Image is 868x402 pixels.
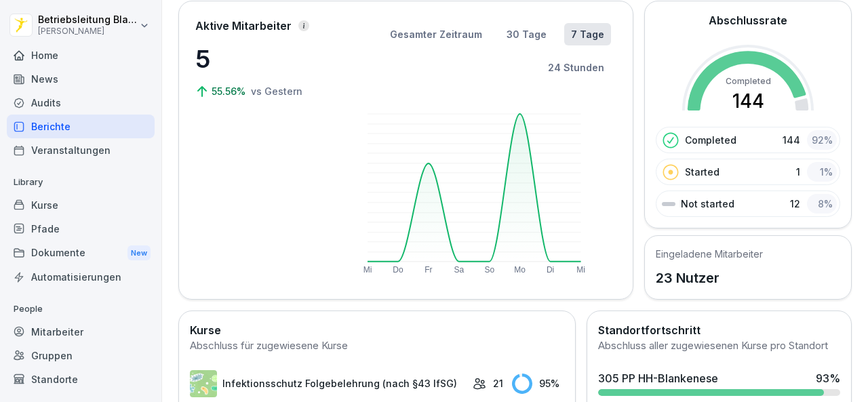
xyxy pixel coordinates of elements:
h2: Abschlussrate [709,12,787,28]
a: Automatisierungen [7,265,155,289]
p: 144 [783,133,800,147]
p: 1 [796,165,800,179]
div: 93 % [816,370,840,386]
text: Mi [577,265,586,275]
a: News [7,67,155,91]
button: 24 Stunden [541,56,611,79]
p: Started [685,165,719,179]
p: vs Gestern [251,84,302,98]
p: 21 [493,376,503,390]
h2: Kurse [190,322,564,338]
div: 305 PP HH-Blankenese [598,370,718,386]
a: Infektionsschutz Folgebelehrung (nach §43 IfSG) [190,370,466,397]
a: Gruppen [7,344,155,367]
div: Abschluss für zugewiesene Kurse [190,338,564,354]
h2: Standortfortschritt [598,322,840,338]
a: Standorte [7,367,155,391]
div: 8 % [807,194,837,214]
p: Aktive Mitarbeiter [195,18,292,34]
p: People [7,298,155,320]
text: Sa [454,265,465,275]
a: 305 PP HH-Blankenese93% [593,365,846,401]
p: [PERSON_NAME] [38,26,137,36]
text: Mo [515,265,526,275]
div: 1 % [807,162,837,182]
img: tgff07aey9ahi6f4hltuk21p.png [190,370,217,397]
a: Mitarbeiter [7,320,155,344]
button: 7 Tage [564,23,611,45]
text: Fr [425,265,432,275]
text: Do [393,265,403,275]
text: Di [547,265,554,275]
p: Betriebsleitung Blankenese [38,14,137,26]
p: Library [7,172,155,193]
p: Completed [685,133,736,147]
div: 95 % [512,374,564,394]
p: Not started [681,197,734,211]
p: 55.56% [212,84,248,98]
p: 5 [195,41,331,77]
a: Berichte [7,115,155,138]
button: Gesamter Zeitraum [383,23,489,45]
div: New [127,245,151,261]
p: 23 Nutzer [656,268,763,288]
a: Kurse [7,193,155,217]
div: Abschluss aller zugewiesenen Kurse pro Standort [598,338,840,354]
div: Dokumente [7,241,155,266]
a: Pfade [7,217,155,241]
h5: Eingeladene Mitarbeiter [656,247,763,261]
a: Home [7,43,155,67]
text: So [485,265,495,275]
p: 12 [790,197,800,211]
button: 30 Tage [500,23,553,45]
a: Audits [7,91,155,115]
a: Veranstaltungen [7,138,155,162]
text: Mi [363,265,372,275]
div: 92 % [807,130,837,150]
a: DokumenteNew [7,241,155,266]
